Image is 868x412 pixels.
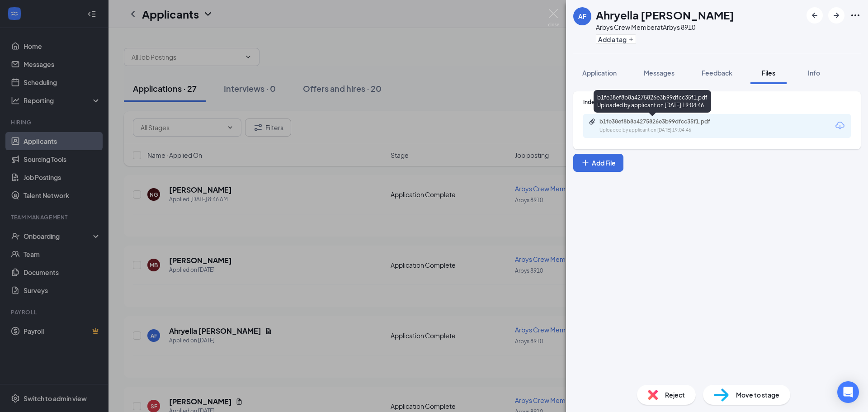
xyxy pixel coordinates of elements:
[599,127,735,134] div: Uploaded by applicant on [DATE] 19:04:46
[581,158,590,167] svg: Plus
[828,7,844,24] button: ArrowRight
[578,12,586,21] div: AF
[702,69,732,77] span: Feedback
[589,118,596,125] svg: Paperclip
[596,7,734,23] h1: Ahryella [PERSON_NAME]
[807,7,823,24] button: ArrowLeftNew
[628,37,634,42] svg: Plus
[808,69,820,77] span: Info
[644,69,675,77] span: Messages
[831,10,842,21] svg: ArrowRight
[837,381,859,403] div: Open Intercom Messenger
[762,69,775,77] span: Files
[582,69,617,77] span: Application
[596,23,734,32] div: Arbys Crew Member at Arbys 8910
[583,98,851,106] div: Indeed Resume
[594,90,711,113] div: b1fe38ef8b8a4275826e3b99dfcc35f1.pdf Uploaded by applicant on [DATE] 19:04:46
[809,10,820,21] svg: ArrowLeftNew
[665,390,685,400] span: Reject
[596,34,636,44] button: PlusAdd a tag
[736,390,779,400] span: Move to stage
[835,120,845,131] svg: Download
[599,118,726,125] div: b1fe38ef8b8a4275826e3b99dfcc35f1.pdf
[850,10,861,21] svg: Ellipses
[573,154,623,172] button: Add FilePlus
[589,118,735,134] a: Paperclipb1fe38ef8b8a4275826e3b99dfcc35f1.pdfUploaded by applicant on [DATE] 19:04:46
